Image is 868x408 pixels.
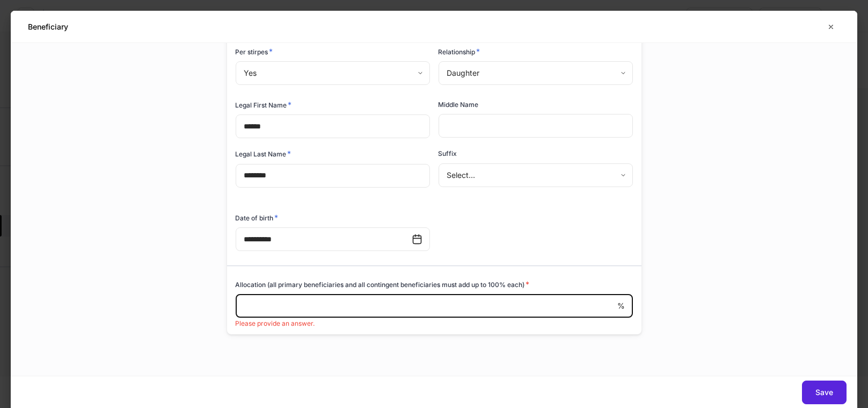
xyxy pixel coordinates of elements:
[439,99,479,110] h6: Middle Name
[236,99,292,110] h6: Legal First Name
[28,22,68,32] h5: Beneficiary
[236,319,633,328] p: Please provide an answer.
[236,61,429,85] div: Yes
[236,148,291,159] h6: Legal Last Name
[236,46,273,57] h6: Per stirpes
[802,381,847,404] button: Save
[236,294,633,318] div: %
[439,163,632,187] div: Select...
[439,61,632,85] div: Daughter
[439,148,457,159] h6: Suffix
[439,46,480,57] h6: Relationship
[236,279,530,290] h6: Allocation (all primary beneficiaries and all contingent beneficiaries must add up to 100% each)
[815,389,833,396] div: Save
[236,212,279,223] h6: Date of birth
